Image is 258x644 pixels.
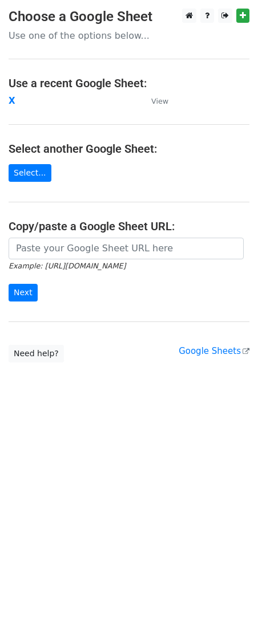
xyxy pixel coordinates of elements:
input: Paste your Google Sheet URL here [9,238,244,259]
a: Google Sheets [179,346,249,356]
h4: Copy/paste a Google Sheet URL: [9,219,249,233]
a: View [140,96,168,106]
h3: Choose a Google Sheet [9,9,249,25]
a: Select... [9,164,51,182]
h4: Use a recent Google Sheet: [9,76,249,90]
small: View [151,97,168,105]
small: Example: [URL][DOMAIN_NAME] [9,262,126,270]
p: Use one of the options below... [9,30,249,42]
a: Need help? [9,345,64,362]
input: Next [9,284,38,301]
h4: Select another Google Sheet: [9,142,249,156]
a: X [9,96,15,106]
